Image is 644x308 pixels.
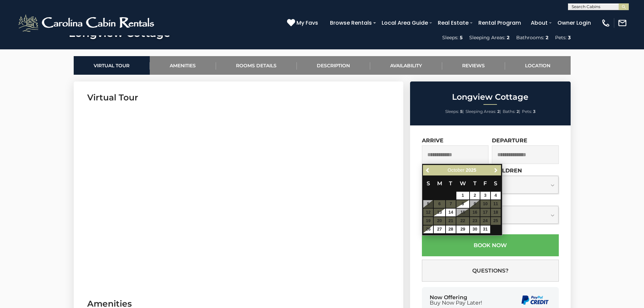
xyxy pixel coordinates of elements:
span: Baths: [503,109,516,114]
label: Arrive [422,137,444,144]
span: Sunday [427,180,430,187]
a: Reviews [442,56,505,75]
span: Sleeps: [445,109,459,114]
span: Buy Now Pay Later! [430,300,482,306]
a: Previous [424,166,432,174]
div: Now Offering [430,295,482,306]
a: Location [505,56,571,75]
button: Book Now [422,234,559,256]
label: Children [492,167,522,174]
span: Previous [425,168,431,173]
span: Thursday [473,180,477,187]
li: | [445,107,464,116]
a: Rental Program [475,17,524,29]
span: My Favs [296,19,318,27]
img: White-1-2.png [17,13,157,33]
a: Next [492,166,500,174]
a: Description [297,56,370,75]
a: Local Area Guide [378,17,431,29]
a: 14 [446,209,456,216]
a: 1 [456,192,469,199]
strong: 3 [533,109,535,114]
a: 27 [434,226,445,233]
a: Amenities [150,56,216,75]
strong: 2 [517,109,519,114]
span: Friday [483,180,487,187]
a: 3 [480,192,490,199]
a: 8 [456,200,469,208]
img: phone-regular-white.png [601,18,611,28]
a: Real Estate [434,17,472,29]
label: Departure [492,137,527,144]
a: 13 [434,209,445,216]
a: Owner Login [554,17,594,29]
a: About [527,17,551,29]
a: My Favs [287,19,320,27]
a: 4 [491,192,501,199]
a: 2 [470,192,480,199]
span: Monday [437,180,442,187]
a: 28 [446,226,456,233]
strong: 5 [460,109,462,114]
a: Browse Rentals [327,17,375,29]
button: Questions? [422,260,559,282]
img: mail-regular-white.png [618,18,627,28]
a: 29 [456,226,469,233]
span: 2025 [466,167,476,173]
a: 31 [480,226,490,233]
a: 30 [470,226,480,233]
span: Saturday [494,180,497,187]
span: Next [493,168,499,173]
a: Rooms Details [216,56,297,75]
span: Tuesday [449,180,452,187]
strong: 2 [497,109,500,114]
a: Virtual Tour [74,56,150,75]
span: Pets: [522,109,532,114]
li: | [466,107,501,116]
span: October [448,167,464,173]
a: Availability [370,56,442,75]
h3: Virtual Tour [87,92,390,103]
span: Wednesday [460,180,466,187]
h2: Longview Cottage [412,93,569,101]
li: | [503,107,520,116]
a: 26 [423,226,433,233]
span: Sleeping Areas: [466,109,496,114]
